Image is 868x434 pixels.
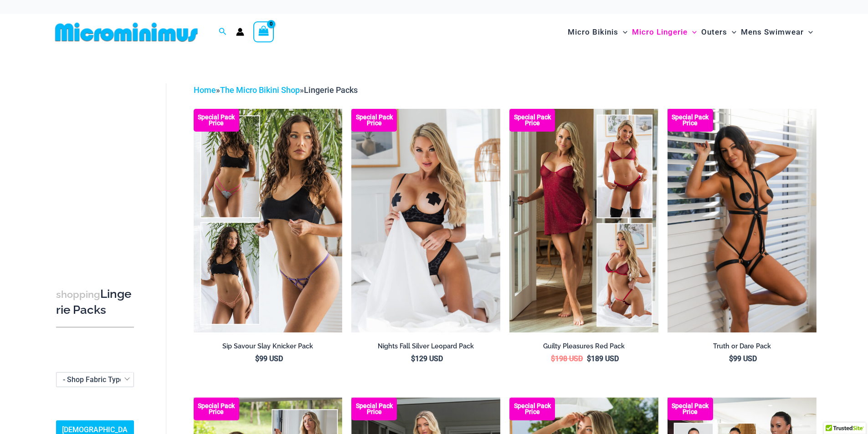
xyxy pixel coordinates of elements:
a: OutersMenu ToggleMenu Toggle [699,18,739,46]
b: Special Pack Price [351,114,397,126]
span: - Shop Fabric Type [56,372,134,387]
b: Special Pack Price [194,114,239,126]
a: The Micro Bikini Shop [220,85,300,95]
h2: Guilty Pleasures Red Pack [509,342,658,351]
a: Account icon link [236,28,244,36]
a: Mens SwimwearMenu ToggleMenu Toggle [739,18,815,46]
b: Special Pack Price [194,403,239,415]
b: Special Pack Price [509,114,555,126]
bdi: 99 USD [729,354,757,363]
a: Truth or Dare Pack [668,342,817,354]
span: Menu Toggle [688,20,697,44]
bdi: 129 USD [411,354,443,363]
a: Nights Fall Silver Leopard 1036 Bra 6046 Thong 09v2 Nights Fall Silver Leopard 1036 Bra 6046 Thon... [351,109,500,332]
bdi: 198 USD [551,354,583,363]
b: Special Pack Price [351,403,397,415]
span: $ [255,354,259,363]
a: Collection Pack (9) Collection Pack b (5)Collection Pack b (5) [194,109,343,332]
span: Menu Toggle [727,20,736,44]
nav: Site Navigation [564,17,817,47]
bdi: 189 USD [587,354,619,363]
bdi: 99 USD [255,354,283,363]
img: Nights Fall Silver Leopard 1036 Bra 6046 Thong 09v2 [351,109,500,332]
a: Sip Savour Slay Knicker Pack [194,342,343,354]
b: Special Pack Price [509,403,555,415]
iframe: TrustedSite Certified [56,76,138,258]
span: shopping [56,289,100,300]
h2: Truth or Dare Pack [668,342,817,351]
a: View Shopping Cart, empty [253,21,274,42]
span: Lingerie Packs [304,85,358,95]
a: Search icon link [219,26,227,38]
img: Guilty Pleasures Red Collection Pack F [509,109,658,332]
a: Truth or Dare Black 1905 Bodysuit 611 Micro 07 Truth or Dare Black 1905 Bodysuit 611 Micro 06Trut... [668,109,817,332]
img: Truth or Dare Black 1905 Bodysuit 611 Micro 07 [668,109,817,332]
span: $ [729,354,733,363]
span: Menu Toggle [618,20,627,44]
span: » » [194,85,358,95]
a: Nights Fall Silver Leopard Pack [351,342,500,354]
span: Micro Bikinis [568,20,618,44]
span: Mens Swimwear [741,20,804,44]
b: Special Pack Price [668,114,713,126]
span: - Shop Fabric Type [63,375,124,384]
span: - Shop Fabric Type [56,373,134,387]
h2: Nights Fall Silver Leopard Pack [351,342,500,351]
a: Micro LingerieMenu ToggleMenu Toggle [630,18,699,46]
img: MM SHOP LOGO FLAT [51,22,201,42]
span: Micro Lingerie [632,20,688,44]
span: $ [411,354,415,363]
h2: Sip Savour Slay Knicker Pack [194,342,343,351]
span: Outers [701,20,727,44]
a: Micro BikinisMenu ToggleMenu Toggle [565,18,630,46]
a: Guilty Pleasures Red Pack [509,342,658,354]
span: Menu Toggle [804,20,813,44]
h3: Lingerie Packs [56,286,134,318]
a: Home [194,85,216,95]
b: Special Pack Price [668,403,713,415]
a: Guilty Pleasures Red Collection Pack F Guilty Pleasures Red Collection Pack BGuilty Pleasures Red... [509,109,658,332]
img: Collection Pack (9) [194,109,343,332]
span: $ [551,354,555,363]
span: $ [587,354,591,363]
